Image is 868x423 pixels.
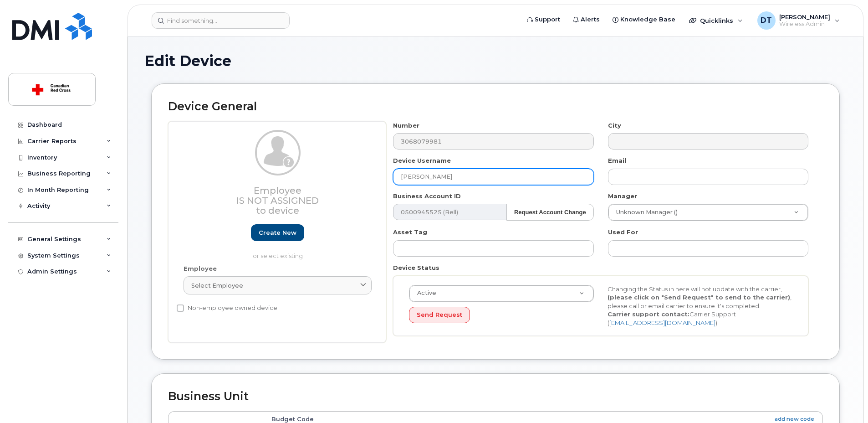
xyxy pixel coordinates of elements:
button: Send Request [409,307,470,324]
label: Non-employee owned device [177,303,277,314]
span: to device [256,205,299,216]
a: Active [409,285,593,302]
strong: (please click on "Send Request" to send to the carrier) [608,294,790,301]
a: add new code [775,415,814,423]
label: Email [608,156,626,165]
span: Is not assigned [236,195,319,206]
label: Device Status [393,263,439,272]
label: Device Username [393,156,451,165]
span: Active [412,289,436,297]
a: Create new [251,224,304,241]
span: Select employee [191,281,243,290]
label: City [608,121,621,130]
a: Select employee [184,276,372,294]
p: or select existing [184,252,372,260]
label: Used For [608,228,638,237]
button: Request Account Change [506,204,594,221]
a: [EMAIL_ADDRESS][DOMAIN_NAME] [609,319,715,326]
span: Unknown Manager () [611,208,678,217]
h2: Device General [168,100,823,113]
input: Non-employee owned device [177,304,184,312]
h1: Edit Device [144,53,847,69]
h3: Employee [184,186,372,216]
strong: Request Account Change [514,209,586,216]
label: Business Account ID [393,192,461,201]
strong: Carrier support contact: [608,310,689,318]
label: Asset Tag [393,228,427,237]
div: Changing the Status in here will not update with the carrier, , please call or email carrier to e... [601,285,799,327]
label: Manager [608,192,637,201]
label: Employee [184,264,217,273]
a: Unknown Manager () [608,204,808,221]
h2: Business Unit [168,390,823,403]
label: Number [393,121,419,130]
